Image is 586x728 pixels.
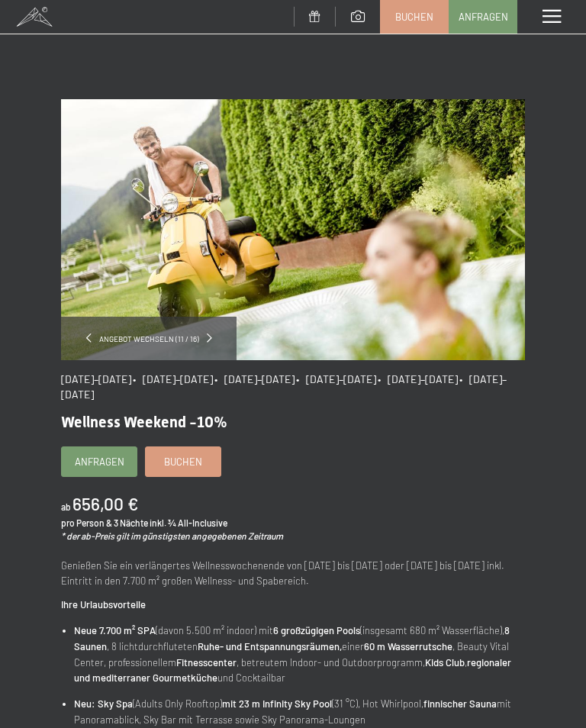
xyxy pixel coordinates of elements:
[146,447,221,476] a: Buchen
[61,501,71,512] span: ab
[61,530,283,541] em: * der ab-Preis gilt im günstigsten angegebenen Zeitraum
[273,624,360,636] strong: 6 großzügigen Pools
[62,447,137,476] a: Anfragen
[150,517,227,528] span: inkl. ¾ All-Inclusive
[61,413,227,431] span: Wellness Weekend -10%
[74,624,510,652] strong: 8 Saunen
[74,624,156,636] strong: Neue 7.700 m² SPA
[381,1,448,33] a: Buchen
[74,697,133,710] strong: Neu: Sky Spa
[74,623,525,686] li: (davon 5.500 m² indoor) mit (insgesamt 680 m² Wasserfläche), , 8 lichtdurchfluteten einer , Beaut...
[61,558,525,590] p: Genießen Sie ein verlängertes Wellnesswochenende von [DATE] bis [DATE] oder [DATE] bis [DATE] ink...
[133,372,213,385] span: • [DATE]–[DATE]
[425,656,465,668] strong: Kids Club
[449,1,517,33] a: Anfragen
[92,333,207,344] span: Angebot wechseln (11 / 16)
[61,372,131,385] span: [DATE]–[DATE]
[222,697,332,710] strong: mit 23 m Infinity Sky Pool
[74,696,525,728] li: (Adults Only Rooftop) (31 °C), Hot Whirlpool, mit Panoramablick, Sky Bar mit Terrasse sowie Sky P...
[296,372,376,385] span: • [DATE]–[DATE]
[364,640,452,652] strong: 60 m Wasserrutsche
[72,493,138,514] b: 656,00 €
[378,372,458,385] span: • [DATE]–[DATE]
[61,372,507,401] span: • [DATE]–[DATE]
[114,517,148,528] span: 3 Nächte
[198,640,342,652] strong: Ruhe- und Entspannungsräumen,
[164,455,202,469] span: Buchen
[176,656,237,668] strong: Fitnesscenter
[423,697,497,710] strong: finnischer Sauna
[61,598,146,610] strong: Ihre Urlaubsvorteile
[61,99,525,360] img: Wellness Weekend -10%
[75,455,124,469] span: Anfragen
[214,372,295,385] span: • [DATE]–[DATE]
[459,10,508,24] span: Anfragen
[395,10,433,24] span: Buchen
[61,517,112,528] span: pro Person &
